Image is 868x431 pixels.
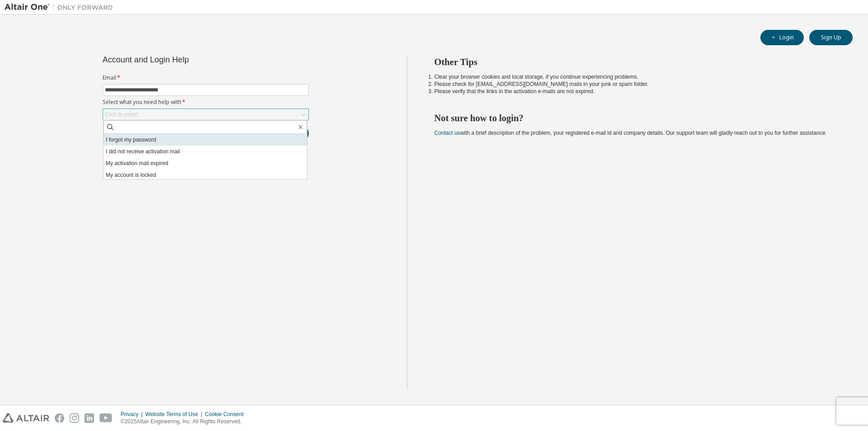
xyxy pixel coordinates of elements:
[121,411,145,418] div: Privacy
[103,109,308,120] div: Click to select
[3,413,49,423] img: altair_logo.svg
[103,56,268,63] div: Account and Login Help
[105,111,138,118] div: Click to select
[145,411,205,418] div: Website Terms of Use
[5,3,118,12] img: Altair One
[434,88,837,95] li: Please verify that the links in the activation e-mails are not expired.
[809,30,853,45] button: Sign Up
[85,413,94,423] img: linkedin.svg
[121,418,249,426] p: © 2025 Altair Engineering, Inc. All Rights Reserved.
[103,74,309,81] label: Email
[103,99,309,106] label: Select what you need help with
[99,413,113,423] img: youtube.svg
[434,81,837,88] li: Please check for [EMAIL_ADDRESS][DOMAIN_NAME] mails in your junk or spam folder.
[70,413,79,423] img: instagram.svg
[55,413,64,423] img: facebook.svg
[434,112,837,124] h2: Not sure how to login?
[434,73,837,81] li: Clear your browser cookies and local storage, if you continue experiencing problems.
[760,30,804,45] button: Login
[434,130,827,136] span: with a brief description of the problem, your registered e-mail id and company details. Our suppo...
[104,134,307,146] li: I forgot my password
[434,56,837,68] h2: Other Tips
[434,130,460,136] a: Contact us
[205,411,249,418] div: Cookie Consent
